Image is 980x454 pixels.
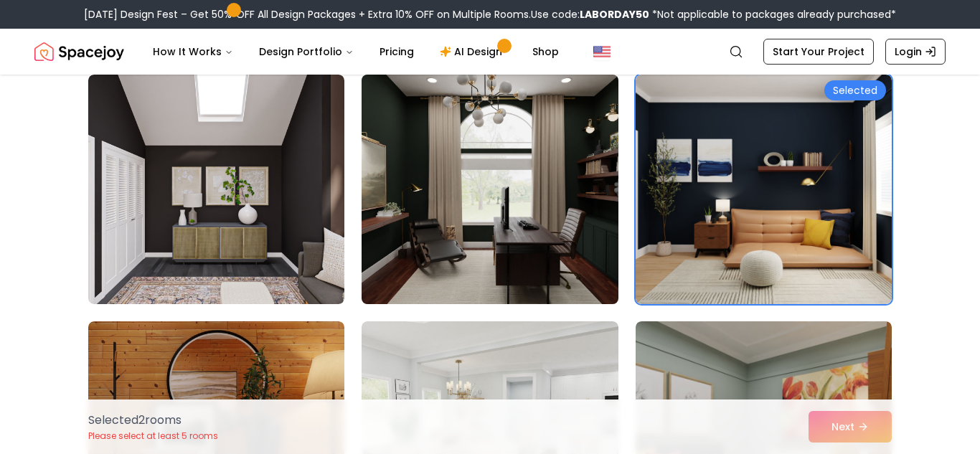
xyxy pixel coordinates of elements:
a: Shop [521,37,570,66]
p: Please select at least 5 rooms [88,430,218,442]
button: Design Portfolio [248,37,365,66]
a: Login [885,39,946,65]
img: Room room-15 [636,75,892,304]
b: LABORDAY50 [580,7,649,22]
img: United States [593,43,611,60]
button: How It Works [141,37,245,66]
img: Room room-14 [355,69,624,310]
nav: Main [141,37,570,66]
a: Pricing [368,37,425,66]
img: Spacejoy Logo [34,37,124,66]
img: Room room-13 [88,75,344,304]
a: Spacejoy [34,37,124,66]
nav: Global [34,29,946,75]
a: Start Your Project [763,39,874,65]
span: Use code: [531,7,649,22]
p: Selected 2 room s [88,412,218,429]
span: *Not applicable to packages already purchased* [649,7,896,22]
a: AI Design [428,37,518,66]
div: Selected [824,80,886,100]
div: [DATE] Design Fest – Get 50% OFF All Design Packages + Extra 10% OFF on Multiple Rooms. [84,7,896,22]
